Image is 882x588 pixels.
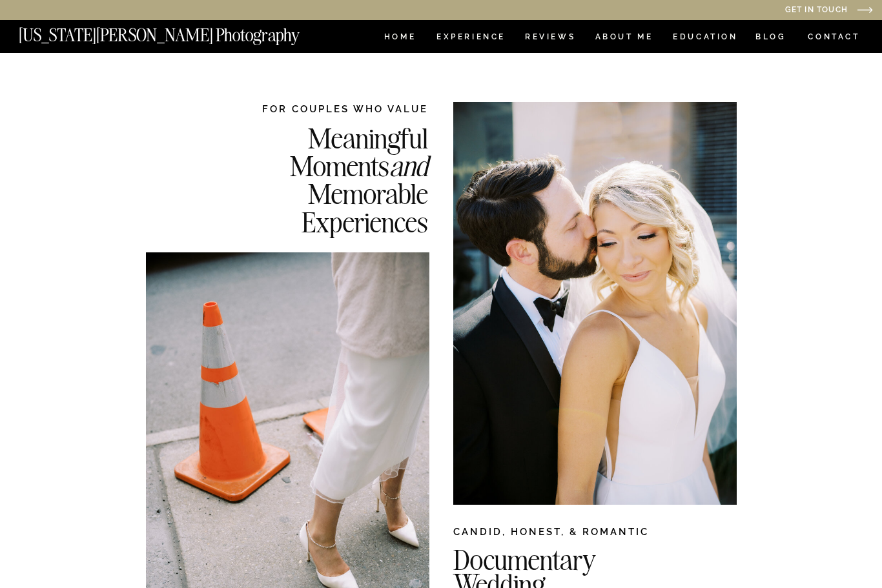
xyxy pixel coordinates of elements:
a: HOME [382,33,418,44]
h2: Meaningful Moments Memorable Experiences [224,124,428,234]
a: CONTACT [807,30,861,44]
a: REVIEWS [525,33,573,44]
a: [US_STATE][PERSON_NAME] Photography [19,26,343,37]
a: BLOG [755,33,786,44]
a: Get in Touch [653,6,848,15]
h2: FOR COUPLES WHO VALUE [224,102,428,116]
a: EDUCATION [672,33,739,44]
a: Experience [436,33,504,44]
h2: CANDID, HONEST, & ROMANTIC [453,525,737,544]
a: ABOUT ME [595,33,653,44]
i: and [389,148,428,183]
